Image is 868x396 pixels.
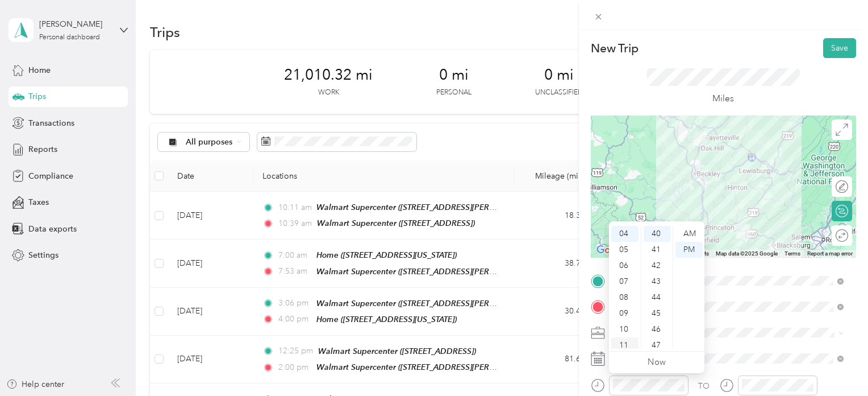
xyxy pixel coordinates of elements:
[784,250,800,257] a: Terms (opens in new tab)
[712,92,734,106] p: Miles
[644,306,671,321] div: 45
[675,242,703,258] div: PM
[644,226,671,242] div: 40
[611,226,639,242] div: 04
[644,321,671,337] div: 46
[611,290,639,306] div: 08
[594,243,631,258] a: Open this area in Google Maps (opens a new window)
[823,38,856,58] button: Save
[644,242,671,258] div: 41
[644,337,671,353] div: 47
[611,258,639,274] div: 06
[648,357,666,368] a: Now
[611,306,639,321] div: 09
[644,290,671,306] div: 44
[594,243,631,258] img: Google
[644,258,671,274] div: 42
[591,40,639,56] p: New Trip
[807,250,853,257] a: Report a map error
[675,226,703,242] div: AM
[804,332,868,396] iframe: Everlance-gr Chat Button Frame
[611,337,639,353] div: 11
[611,321,639,337] div: 10
[716,250,778,257] span: Map data ©2025 Google
[611,274,639,290] div: 07
[698,380,710,392] div: TO
[644,274,671,290] div: 43
[611,242,639,258] div: 05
